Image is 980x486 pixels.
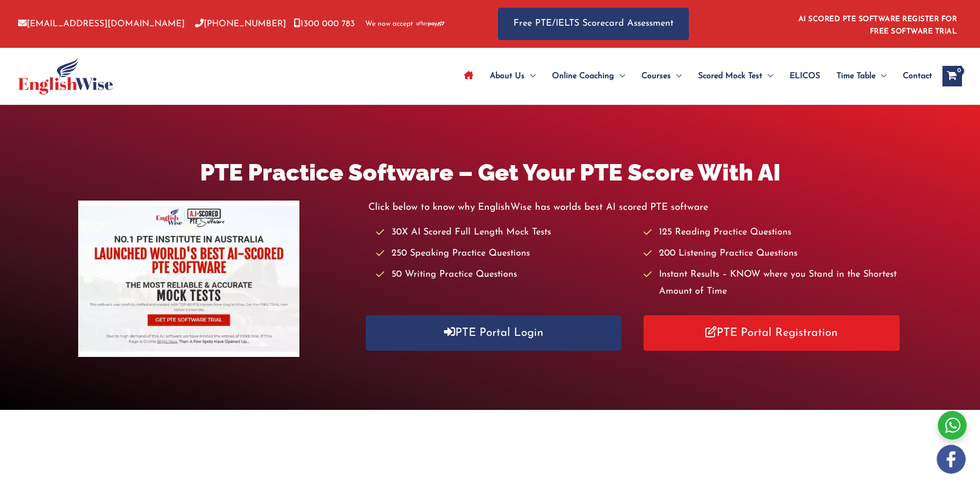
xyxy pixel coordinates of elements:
span: Courses [642,58,671,94]
a: ELICOS [781,58,828,94]
a: PTE Portal Login [366,315,622,351]
a: Time TableMenu Toggle [828,58,895,94]
a: [EMAIL_ADDRESS][DOMAIN_NAME] [18,20,185,28]
span: Menu Toggle [762,58,773,94]
li: 200 Listening Practice Questions [644,245,901,262]
a: 1300 000 783 [294,20,355,28]
img: white-facebook.png [937,445,966,474]
img: cropped-ew-logo [18,58,113,95]
li: Instant Results – KNOW where you Stand in the Shortest Amount of Time [644,266,901,301]
p: Click below to know why EnglishWise has worlds best AI scored PTE software [368,199,902,216]
a: Online CoachingMenu Toggle [544,58,633,94]
li: 50 Writing Practice Questions [376,266,634,283]
a: PTE Portal Registration [644,315,900,351]
a: Free PTE/IELTS Scorecard Assessment [498,8,689,40]
li: 250 Speaking Practice Questions [376,245,634,262]
nav: Site Navigation: Main Menu [456,58,932,94]
span: ELICOS [790,58,820,94]
span: We now accept [365,19,413,29]
li: 30X AI Scored Full Length Mock Tests [376,224,634,241]
li: 125 Reading Practice Questions [644,224,901,241]
a: Contact [895,58,932,94]
span: Online Coaching [552,58,614,94]
aside: Header Widget 1 [792,7,962,41]
a: [PHONE_NUMBER] [195,20,286,28]
img: pte-institute-main [78,201,299,357]
h1: PTE Practice Software – Get Your PTE Score With AI [78,156,901,189]
a: AI SCORED PTE SOFTWARE REGISTER FOR FREE SOFTWARE TRIAL [798,15,957,35]
span: Contact [903,58,932,94]
span: Menu Toggle [876,58,886,94]
span: Menu Toggle [671,58,682,94]
a: About UsMenu Toggle [482,58,544,94]
span: Scored Mock Test [698,58,762,94]
span: Menu Toggle [525,58,536,94]
a: View Shopping Cart, empty [942,66,962,86]
a: CoursesMenu Toggle [633,58,690,94]
a: Scored Mock TestMenu Toggle [690,58,781,94]
span: Time Table [836,58,876,94]
span: About Us [490,58,525,94]
span: Menu Toggle [614,58,625,94]
img: Afterpay-Logo [416,21,444,27]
